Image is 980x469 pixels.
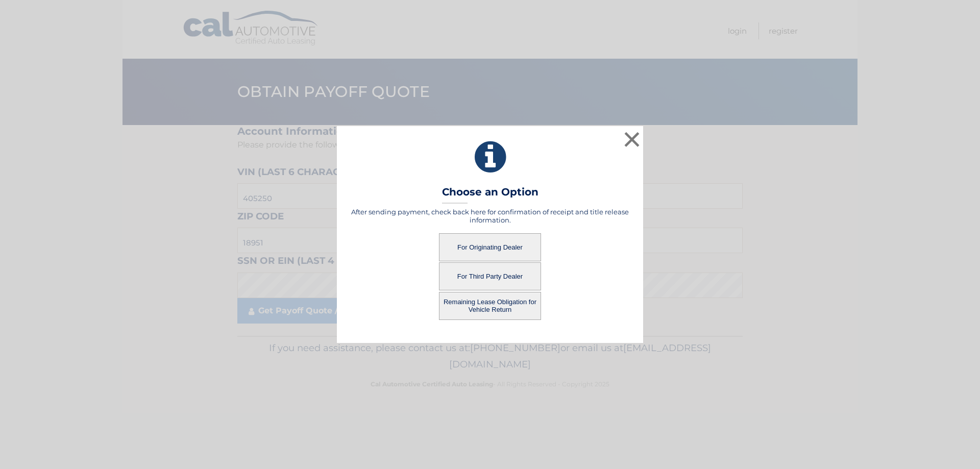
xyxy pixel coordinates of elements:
button: For Third Party Dealer [439,262,541,290]
h5: After sending payment, check back here for confirmation of receipt and title release information. [350,208,630,224]
h3: Choose an Option [442,186,538,204]
button: Remaining Lease Obligation for Vehicle Return [439,292,541,320]
button: × [622,129,642,150]
button: For Originating Dealer [439,233,541,261]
